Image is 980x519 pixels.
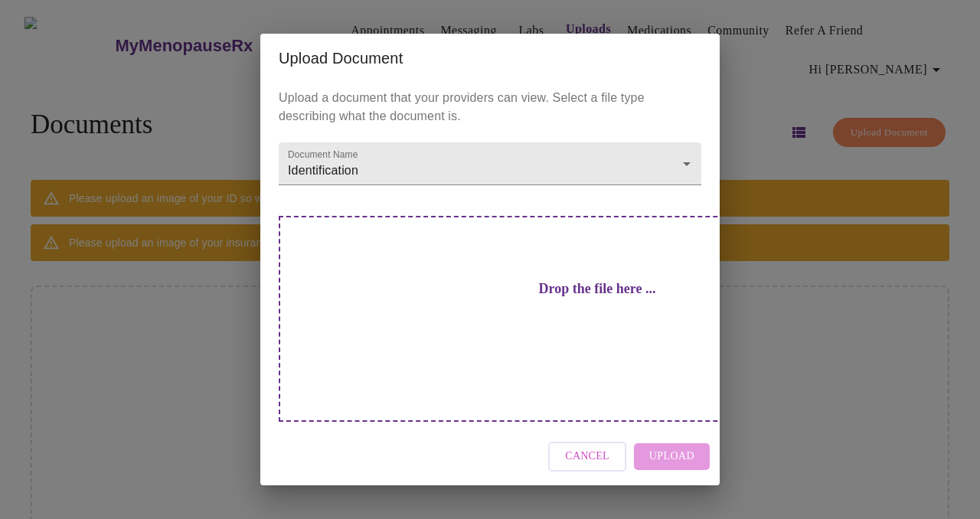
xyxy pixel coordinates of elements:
h3: Drop the file here ... [386,281,808,297]
button: Cancel [548,442,626,472]
span: Cancel [565,447,609,466]
h2: Upload Document [279,46,701,70]
p: Upload a document that your providers can view. Select a file type describing what the document is. [279,89,701,126]
div: Identification [279,142,701,185]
